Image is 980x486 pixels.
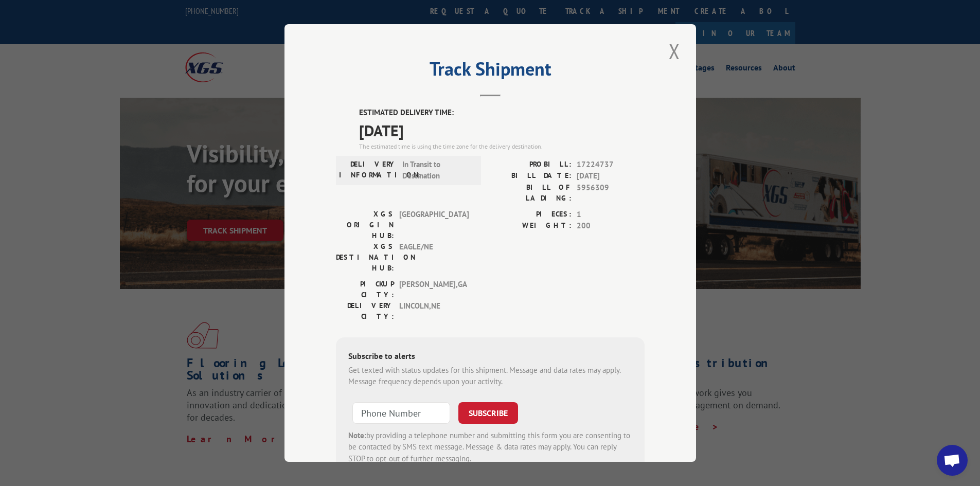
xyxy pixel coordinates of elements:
[577,182,645,204] span: 5956309
[458,402,518,424] button: SUBSCRIBE
[336,241,394,274] label: XGS DESTINATION HUB:
[402,159,472,182] span: In Transit to Destination
[339,159,397,182] label: DELIVERY INFORMATION:
[336,279,394,300] label: PICKUP CITY:
[359,107,645,119] label: ESTIMATED DELIVERY TIME:
[348,350,632,365] div: Subscribe to alerts
[336,300,394,322] label: DELIVERY CITY:
[348,430,632,465] div: by providing a telephone number and submitting this form you are consenting to be contacted by SM...
[490,209,572,221] label: PIECES:
[359,142,645,151] div: The estimated time is using the time zone for the delivery destination.
[490,170,572,182] label: BILL DATE:
[336,62,645,81] h2: Track Shipment
[490,182,572,204] label: BILL OF LADING:
[399,300,469,322] span: LINCOLN , NE
[352,402,450,424] input: Phone Number
[577,209,645,221] span: 1
[577,170,645,182] span: [DATE]
[399,209,469,241] span: [GEOGRAPHIC_DATA]
[399,241,469,274] span: EAGLE/NE
[348,365,632,388] div: Get texted with status updates for this shipment. Message and data rates may apply. Message frequ...
[577,159,645,171] span: 17224737
[336,209,394,241] label: XGS ORIGIN HUB:
[348,430,366,440] strong: Note:
[666,37,683,65] button: Close modal
[490,159,572,171] label: PROBILL:
[937,445,968,476] a: Open chat
[577,220,645,232] span: 200
[399,279,469,300] span: [PERSON_NAME] , GA
[359,119,645,142] span: [DATE]
[490,220,572,232] label: WEIGHT:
